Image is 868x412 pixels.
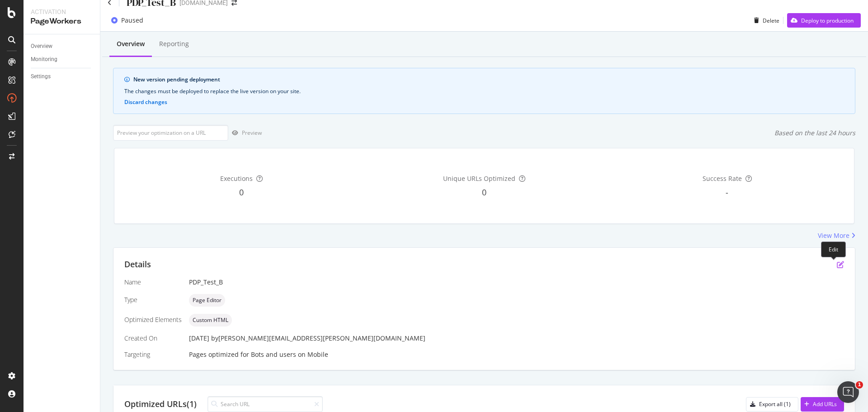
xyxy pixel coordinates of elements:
[774,128,855,137] div: Based on the last 24 hours
[763,17,779,24] div: Delete
[726,187,728,198] span: -
[117,39,145,48] div: Overview
[703,174,742,183] span: Success Rate
[124,87,844,95] div: The changes must be deployed to replace the live version on your site.
[124,315,182,324] div: Optimized Elements
[113,125,228,141] input: Preview your optimization on a URL
[443,174,515,183] span: Unique URLs Optimized
[837,261,844,268] div: pen-to-square
[31,42,52,51] div: Overview
[31,42,94,51] a: Overview
[193,298,222,303] span: Page Editor
[750,13,779,28] button: Delete
[208,396,323,412] input: Search URL
[124,350,182,359] div: Targeting
[251,350,296,359] div: Bots and users
[31,7,93,16] div: Activation
[837,381,859,403] iframe: Intercom live chat
[133,76,844,84] div: New version pending deployment
[818,231,849,240] div: View More
[124,278,182,287] div: Name
[124,259,151,270] div: Details
[818,231,855,240] a: View More
[813,400,837,408] div: Add URLs
[124,295,182,304] div: Type
[228,126,262,140] button: Preview
[124,398,197,410] div: Optimized URLs (1)
[746,397,798,412] button: Export all (1)
[239,187,244,198] span: 0
[124,334,182,343] div: Created On
[121,16,143,25] div: Paused
[482,187,486,198] span: 0
[159,39,189,48] div: Reporting
[801,17,854,24] div: Deploy to production
[211,334,425,343] div: by [PERSON_NAME][EMAIL_ADDRESS][PERSON_NAME][DOMAIN_NAME]
[189,334,844,343] div: [DATE]
[31,72,94,81] a: Settings
[31,72,51,81] div: Settings
[31,55,94,64] a: Monitoring
[821,242,846,257] div: Edit
[189,314,232,327] div: neutral label
[801,397,844,412] button: Add URLs
[31,16,93,27] div: PageWorkers
[787,13,861,28] button: Deploy to production
[189,278,844,287] div: PDP_Test_B
[856,381,863,388] span: 1
[193,317,228,323] span: Custom HTML
[759,400,791,408] div: Export all (1)
[124,99,167,105] button: Discard changes
[31,55,57,64] div: Monitoring
[242,129,262,137] div: Preview
[307,350,328,359] div: Mobile
[220,174,253,183] span: Executions
[189,294,225,307] div: neutral label
[189,350,844,359] div: Pages optimized for on
[113,68,855,114] div: info banner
